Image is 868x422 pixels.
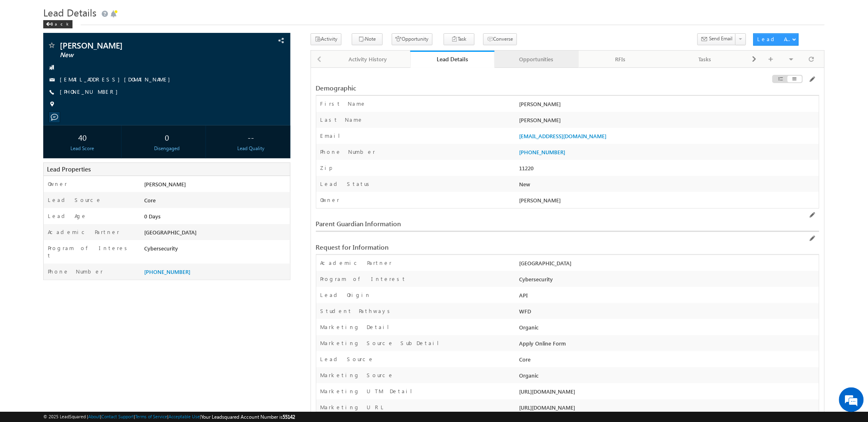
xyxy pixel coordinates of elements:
div: Request for Information [316,243,647,251]
a: [EMAIL_ADDRESS][DOMAIN_NAME] [60,76,174,83]
div: -- [214,130,288,145]
span: © 2025 LeadSquared | | | | | [43,413,295,421]
a: Opportunities [495,51,579,68]
label: Marketing URL [321,403,386,411]
div: Apply Online Form [517,339,819,351]
a: [PHONE_NUMBER] [144,268,190,275]
label: Owner [321,196,340,204]
span: Lead Properties [47,165,91,173]
label: Marketing Detail [321,323,396,331]
div: Parent Guardian Information [316,220,647,227]
div: WFD [517,307,819,319]
div: Cybersecurity [142,244,290,256]
a: Terms of Service [135,414,167,419]
span: Your Leadsquared Account Number is [201,414,295,420]
label: Program of Interest [321,275,407,283]
div: Activity History [333,54,403,64]
a: Tasks [663,51,747,68]
button: Note [352,33,383,45]
textarea: Type your message and hit 'Enter' [11,76,150,246]
div: 0 [130,130,204,145]
a: About [88,414,100,419]
a: [PHONE_NUMBER] [60,88,122,95]
a: Back [43,20,77,27]
div: Lead Quality [214,145,288,152]
div: 40 [45,130,119,145]
label: Program of Interest [48,244,133,259]
div: [GEOGRAPHIC_DATA] [517,259,819,271]
button: Task [444,33,475,45]
span: New [60,51,215,59]
a: Lead Details [410,51,494,68]
a: [EMAIL_ADDRESS][DOMAIN_NAME] [519,132,607,139]
div: New [517,180,819,192]
div: [URL][DOMAIN_NAME] [517,387,819,399]
div: Lead Score [45,145,119,152]
label: Email [321,132,347,139]
label: Lead Age [48,212,87,220]
label: Lead Source [48,196,102,204]
button: Converse [483,33,517,45]
label: Student Pathways [321,307,393,315]
label: Last Name [321,116,364,123]
div: Core [517,355,819,367]
div: Tasks [670,54,740,64]
a: Acceptable Use [168,414,200,419]
label: Academic Partner [48,228,119,236]
label: Marketing UTM Detail [321,387,419,395]
a: Contact Support [101,414,134,419]
div: Cybersecurity [517,275,819,287]
div: Organic [517,371,819,383]
label: Lead Status [321,180,373,188]
button: Activity [311,33,342,45]
label: Marketing Source [321,371,394,379]
label: Marketing Source SubDetail [321,339,446,347]
span: 55142 [283,414,295,420]
label: Phone Number [321,148,376,155]
a: [PHONE_NUMBER] [519,148,566,155]
span: [PERSON_NAME] [144,181,186,188]
label: Academic Partner [321,259,392,267]
img: d_60004797649_company_0_60004797649 [14,43,35,54]
a: RFIs [579,51,663,68]
div: Minimize live chat window [135,4,155,24]
em: Start Chat [112,253,150,264]
div: Opportunities [501,54,571,64]
div: 0 Days [142,212,290,224]
span: [PERSON_NAME] [519,197,561,204]
div: Chat with us now [43,43,138,54]
div: [URL][DOMAIN_NAME] [517,403,819,415]
span: Lead Details [43,6,96,19]
div: 11220 [517,164,819,176]
label: Lead Origin [321,291,371,299]
a: Activity History [326,51,410,68]
div: Disengaged [130,145,204,152]
span: [PERSON_NAME] [60,41,215,49]
div: [PERSON_NAME] [517,116,819,128]
div: Demographic [316,84,647,92]
span: Send Email [709,35,732,42]
div: Organic [517,323,819,335]
label: Zip [321,164,332,172]
label: Owner [48,180,67,188]
div: Lead Details [416,55,488,63]
div: Lead Actions [757,35,792,43]
div: [GEOGRAPHIC_DATA] [142,228,290,240]
div: Core [142,196,290,208]
label: Phone Number [48,268,103,275]
div: API [517,291,819,303]
button: Opportunity [392,33,433,45]
div: Back [43,20,73,28]
div: [PERSON_NAME] [517,100,819,111]
label: First Name [321,100,367,107]
button: Lead Actions [753,33,799,46]
button: Send Email [697,33,736,45]
div: RFIs [585,54,655,64]
label: Lead Source [321,355,374,363]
